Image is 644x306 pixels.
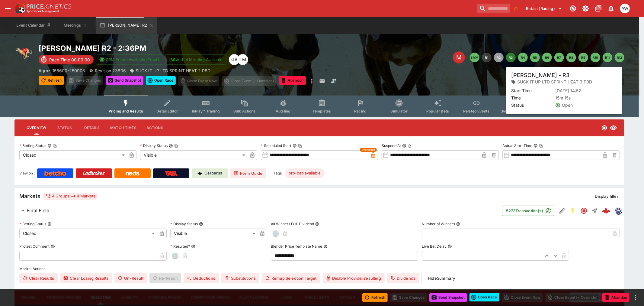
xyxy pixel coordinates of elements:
button: SRM Prices Available (Top4) [96,54,163,65]
p: Display Status [140,143,168,148]
img: Sportsbook Management [27,10,59,13]
img: PriceKinetics [27,4,71,9]
button: No Bookmarks [511,4,521,13]
p: Auto-Save [603,78,622,84]
nav: pagination navigation [470,53,624,62]
div: Closed [19,150,127,160]
button: Open Race [146,76,176,85]
svg: Closed [580,207,588,214]
div: Visible [170,229,258,238]
span: Bulk Actions [233,109,256,113]
label: Market Actions [19,264,620,273]
div: Gary Brigginshaw [229,54,240,65]
div: 4 Groups 4 Markets [45,193,95,200]
img: logo-cerberus--red.svg [602,207,610,215]
button: Substitutions [221,273,259,283]
div: split button [146,76,176,85]
a: 74138712-3953-45a1-8af4-ebf76022d018 [600,205,612,217]
button: R12 [615,53,624,62]
button: R10 [591,53,600,62]
button: Overview [22,121,51,135]
p: Display Status [170,221,198,226]
span: Templates [312,109,331,113]
button: Abandon [279,76,306,85]
p: Suspend At [382,143,401,148]
a: Form Guide [230,168,266,178]
button: Dividends [387,273,419,283]
button: Deductions [184,273,219,283]
button: Toggle light/dark mode [580,3,591,14]
p: Revision 23806 [95,67,126,74]
p: Scheduled Start [261,143,291,148]
button: Open Race [469,293,499,301]
button: [PERSON_NAME] R2 [96,17,157,34]
div: 74138712-3953-45a1-8af4-ebf76022d018 [602,207,610,215]
img: grnz [615,207,622,214]
button: Closed [578,205,589,216]
p: Override [575,78,590,84]
input: search [477,4,510,13]
button: Meetings [56,17,95,34]
label: Tags: [274,168,283,178]
button: Disable Provider resulting [323,273,385,283]
button: Copy To Clipboard [53,144,57,148]
button: R1 [482,53,492,62]
button: Event Calendar [13,17,55,34]
img: Betcha [44,171,66,176]
img: greyhound_racing.png [14,44,34,63]
img: Ladbrokes [83,171,105,176]
svg: Visible [610,124,617,132]
button: Status [51,121,78,135]
button: Notifications [606,3,617,14]
button: HideSummary [424,273,459,283]
p: All Winners Full-Dividend [271,221,314,226]
button: Match Times [105,121,141,135]
div: split button [469,293,499,301]
h2: Copy To Clipboard [39,44,332,53]
p: Protest Comment [19,244,50,249]
button: R11 [603,53,612,62]
button: R6 [542,53,552,62]
div: Edit Meeting [453,51,465,63]
button: Send Snapshot [106,76,143,85]
button: Edit Detail [557,205,568,216]
button: Remap Selection Target [262,273,320,283]
button: more [308,76,316,86]
button: R4 [518,53,528,62]
button: R3 [506,53,516,62]
button: Refresh [362,293,388,302]
button: open drawer [2,3,13,14]
button: Amanda Whitta [618,2,632,15]
button: Connected to PK [568,3,578,14]
span: Mark an event as closed and abandoned. [602,294,630,300]
svg: Closed [601,125,607,131]
img: PriceKinetics Logo [13,2,25,15]
button: R9 [578,53,588,62]
p: Betting Status [19,221,46,226]
span: InPlay™ Trading [192,109,220,113]
p: Race Time 00:00:00 [49,57,90,63]
img: jetbet-logo.svg [169,57,175,63]
button: R5 [530,53,540,62]
button: Send Snapshot [429,293,467,302]
button: Copy To Clipboard [174,144,178,148]
button: Documentation [593,3,604,14]
img: Neds [126,171,139,176]
button: Copy To Clipboard [298,144,302,148]
div: Closed [19,229,157,238]
div: Visible [140,150,248,160]
button: Actions [141,121,168,135]
span: Mark an event as closed and abandoned. [279,77,306,83]
p: Number of Winners [422,221,455,226]
p: Resulted? [170,244,190,249]
button: R2 [494,53,504,62]
span: Overridden [362,148,375,152]
p: Copy To Clipboard [39,67,85,74]
button: Select Tenant [523,4,566,13]
button: Clear Results [19,273,58,283]
span: Auditing [276,109,290,113]
span: Popular Bets [426,109,449,113]
div: grnz [615,207,622,214]
div: SUCK IT UP LTD SPRINT HEAT 2 PBD [130,67,210,74]
div: Amanda Whitta [620,4,630,13]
